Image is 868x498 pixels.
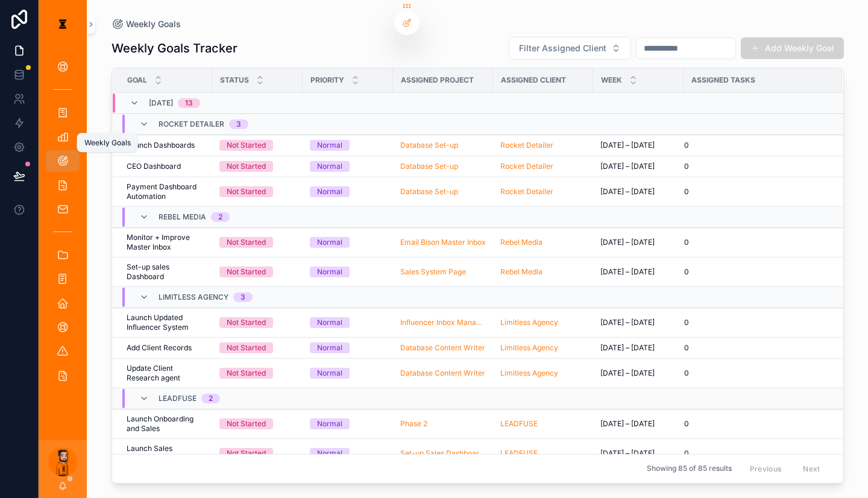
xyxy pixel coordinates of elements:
span: [DATE] – [DATE] [600,449,655,458]
span: Sales System Page [400,267,466,277]
div: Normal [317,237,342,248]
span: 0 [684,318,689,327]
a: [DATE] – [DATE] [600,140,676,150]
a: Not Started [219,342,295,353]
div: Normal [317,448,342,459]
div: Not Started [227,186,266,197]
a: Limitless Agency [500,343,558,353]
span: Assigned Tasks [691,75,755,85]
a: 0 [684,419,828,429]
a: Rebel Media [500,238,542,247]
span: Monitor + Improve Master Inbox [127,233,205,252]
span: LEADFUSE [500,419,538,429]
div: Not Started [227,418,266,429]
a: Rocket Detailer [500,187,553,197]
div: Not Started [227,237,266,248]
a: [DATE] – [DATE] [600,343,676,353]
a: Rocket Detailer [500,187,586,197]
span: Payment Dashboard Automation [127,182,205,201]
span: [DATE] – [DATE] [600,162,655,171]
a: Email Bison Master Inbox [400,238,486,247]
a: Limitless Agency [500,318,586,327]
div: Normal [317,266,342,277]
span: [DATE] [149,98,173,108]
span: 0 [684,267,689,277]
button: Select Button [509,37,631,60]
span: Database Set-up [400,140,458,150]
a: Launch Onboarding and Sales [127,414,205,433]
span: Goal [127,75,147,85]
span: Week [601,75,622,85]
div: Normal [317,186,342,197]
a: 0 [684,267,828,277]
a: Not Started [219,140,295,151]
button: Add Weekly Goal [741,37,844,59]
a: [DATE] – [DATE] [600,368,676,378]
a: Influencer Inbox Management [400,318,486,327]
span: Showing 85 of 85 results [647,464,732,474]
div: Normal [317,342,342,353]
span: Launch Dashboards [127,140,195,150]
a: Database Content Writer [400,368,485,378]
span: [DATE] – [DATE] [600,368,655,378]
div: 3 [241,292,245,302]
span: [DATE] – [DATE] [600,140,655,150]
img: App logo [53,14,72,34]
a: Database Content Writer [400,368,486,378]
span: 0 [684,140,689,150]
a: 0 [684,343,828,353]
span: [DATE] – [DATE] [600,343,655,353]
a: [DATE] – [DATE] [600,238,676,247]
a: 0 [684,318,828,327]
a: Rebel Media [500,267,586,277]
span: LEADFUSE [159,394,197,403]
div: Not Started [227,161,266,172]
a: 0 [684,162,828,171]
span: Status [220,75,249,85]
div: 2 [209,394,213,403]
a: Database Set-up [400,162,486,171]
a: 0 [684,187,828,197]
div: Normal [317,368,342,379]
div: Normal [317,140,342,151]
a: Not Started [219,418,295,429]
a: Limitless Agency [500,318,558,327]
a: Database Set-up [400,162,458,171]
span: Rocket Detailer [500,162,553,171]
div: Weekly Goals [84,138,131,148]
a: Database Content Writer [400,343,485,353]
a: Limitless Agency [500,368,586,378]
a: Weekly Goals [112,18,181,30]
a: Set-up sales Dashboard [127,262,205,282]
a: Set-up Sales Dashboard in [GEOGRAPHIC_DATA] [400,449,486,458]
a: Normal [310,342,386,353]
a: Not Started [219,161,295,172]
a: 0 [684,368,828,378]
a: Update Client Research agent [127,364,205,383]
span: 0 [684,238,689,247]
a: Rebel Media [500,238,586,247]
span: Rebel Media [500,267,542,277]
a: Normal [310,266,386,277]
span: [DATE] – [DATE] [600,419,655,429]
a: Phase 2 [400,419,427,429]
a: Normal [310,186,386,197]
a: LEADFUSE [500,449,538,458]
a: Database Set-up [400,187,458,197]
div: Not Started [227,140,266,151]
a: Normal [310,140,386,151]
span: 0 [684,449,689,458]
